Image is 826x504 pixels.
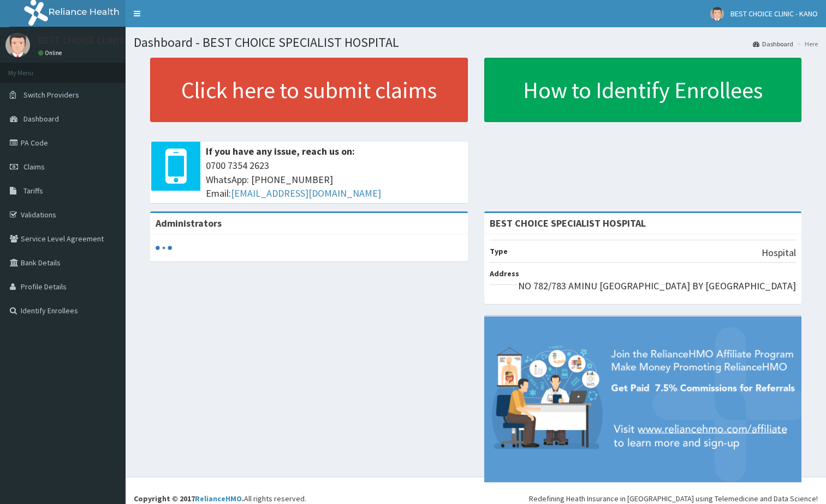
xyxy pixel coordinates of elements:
svg: audio-loading [156,240,172,256]
strong: BEST CHOICE SPECIALIST HOSPITAL [490,217,646,229]
a: [EMAIL_ADDRESS][DOMAIN_NAME] [231,187,381,199]
span: Tariffs [23,186,43,196]
span: Dashboard [23,114,59,124]
img: provider-team-banner.png [484,317,802,482]
b: If you have any issue, reach us on: [206,145,355,157]
span: BEST CHOICE CLINIC - KANO [730,9,818,19]
img: User Image [5,33,30,57]
p: BEST CHOICE CLINIC - KANO [38,35,156,45]
b: Type [490,246,508,256]
img: User Image [710,7,724,21]
h1: Dashboard - BEST CHOICE SPECIALIST HOSPITAL [134,35,818,50]
div: Redefining Heath Insurance in [GEOGRAPHIC_DATA] using Telemedicine and Data Science! [529,493,818,504]
a: How to Identify Enrollees [484,58,802,122]
strong: Copyright © 2017 . [134,494,244,503]
p: Hospital [762,246,796,260]
a: Dashboard [753,39,793,48]
a: Online [38,49,64,57]
span: Claims [23,162,45,172]
span: 0700 7354 2623 WhatsApp: [PHONE_NUMBER] Email: [206,159,462,201]
p: NO 782/783 AMINU [GEOGRAPHIC_DATA] BY [GEOGRAPHIC_DATA] [518,279,796,293]
a: Click here to submit claims [150,58,468,122]
a: RelianceHMO [195,494,242,503]
b: Address [490,269,519,278]
li: Here [794,39,818,48]
span: Switch Providers [23,90,79,100]
b: Administrators [156,217,222,229]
